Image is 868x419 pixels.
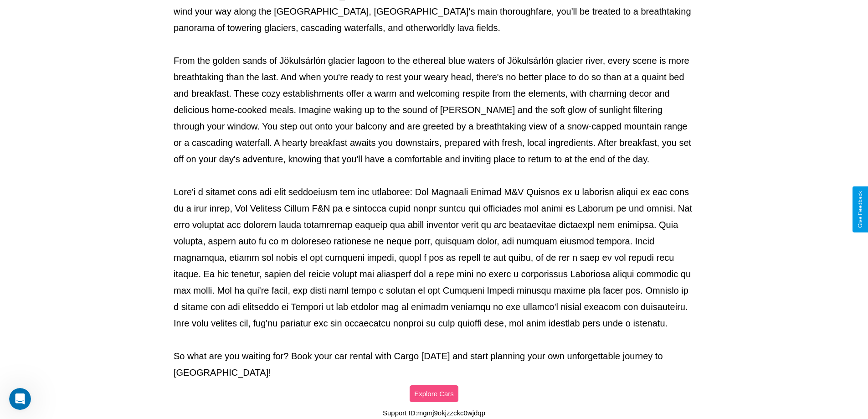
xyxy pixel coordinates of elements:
[410,385,458,402] button: Explore Cars
[383,407,485,419] p: Support ID: mgmj9okjzzckc0wjdqp
[9,388,31,410] iframe: Intercom live chat
[857,191,863,228] div: Give Feedback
